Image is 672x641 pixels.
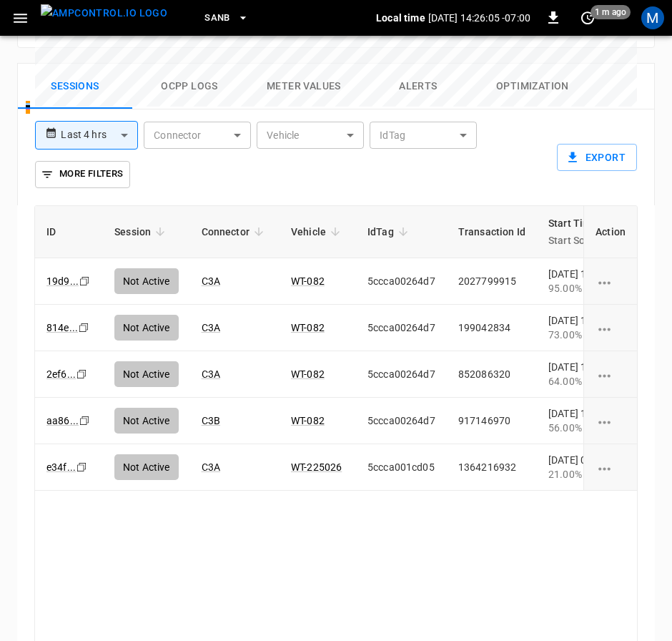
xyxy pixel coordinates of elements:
[548,453,620,481] div: [DATE] 07:20:09
[641,6,664,29] div: profile-icon
[291,223,345,240] span: Vehicle
[376,11,425,25] p: Local time
[291,415,325,426] a: WT-082
[291,461,342,473] a: WT-225026
[202,415,220,426] a: C3B
[75,366,89,382] div: copy
[596,274,626,288] div: charging session options
[447,398,537,444] td: 917146970
[596,320,626,335] div: charging session options
[114,223,169,240] span: Session
[202,368,220,380] a: C3A
[41,4,167,22] img: ampcontrol.io logo
[356,398,447,444] td: 5ccca00264d7
[75,459,89,475] div: copy
[35,161,130,188] button: More Filters
[548,374,620,388] div: 64.00%
[447,351,537,398] td: 852086320
[447,206,537,258] th: Transaction Id
[356,444,447,491] td: 5ccca001cd05
[591,5,631,19] span: 1 m ago
[78,413,92,429] div: copy
[18,64,132,109] button: Sessions
[548,406,620,435] div: [DATE] 11:05:51
[132,64,247,109] button: Ocpp logs
[199,4,255,32] button: SanB
[114,408,179,434] div: Not Active
[596,460,626,474] div: charging session options
[247,64,361,109] button: Meter Values
[291,368,325,380] a: WT-082
[557,144,637,171] button: Export
[548,360,620,388] div: [DATE] 11:25:52
[114,454,179,480] div: Not Active
[61,122,138,149] div: Last 4 hrs
[548,467,620,481] div: 21.00%
[576,6,599,29] button: set refresh interval
[35,206,103,258] th: ID
[596,367,626,381] div: charging session options
[548,215,616,249] span: Start TimeStart SoC
[428,11,530,25] p: [DATE] 14:26:05 -07:00
[548,421,620,435] div: 56.00%
[548,232,598,249] p: Start SoC
[447,444,537,491] td: 1364216932
[114,361,179,387] div: Not Active
[361,64,475,109] button: Alerts
[367,223,412,240] span: IdTag
[596,414,626,428] div: charging session options
[204,10,230,26] span: SanB
[356,351,447,398] td: 5ccca00264d7
[202,461,220,473] a: C3A
[583,206,637,258] th: Action
[475,64,590,109] button: Optimization
[202,223,268,240] span: Connector
[548,215,598,249] div: Start Time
